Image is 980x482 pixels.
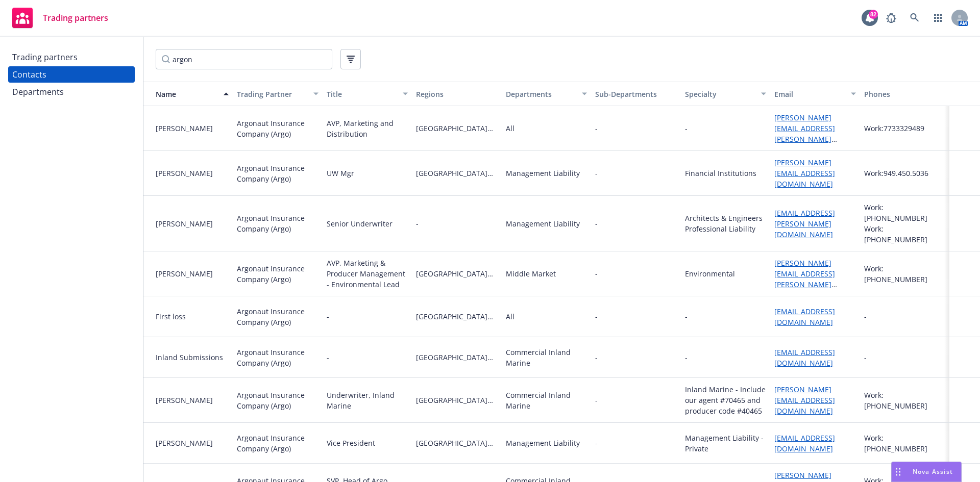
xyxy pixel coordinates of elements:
[416,395,497,405] span: [GEOGRAPHIC_DATA][US_STATE]
[681,82,770,106] button: Specialty
[12,49,78,65] div: Trading partners
[595,218,598,229] span: -
[12,84,64,100] div: Departments
[416,352,497,363] span: [GEOGRAPHIC_DATA][US_STATE]
[891,462,962,482] button: Nova Assist
[156,352,229,363] div: Inland Submissions
[156,395,229,405] div: [PERSON_NAME]
[904,8,925,28] a: Search
[237,433,318,454] div: Argonaut Insurance Company (Argo)
[8,66,135,83] a: Contacts
[327,311,329,322] div: -
[864,202,945,223] div: Work: [PHONE_NUMBER]
[864,223,945,245] div: Work: [PHONE_NUMBER]
[416,218,497,229] span: -
[774,347,835,368] a: [EMAIL_ADDRESS][DOMAIN_NAME]
[595,352,598,363] span: -
[595,268,598,279] span: -
[881,8,901,28] a: Report a Bug
[685,433,766,454] div: Management Liability - Private
[685,213,766,234] div: Architects & Engineers Professional Liability
[928,8,948,28] a: Switch app
[156,218,229,229] div: [PERSON_NAME]
[8,4,112,32] a: Trading partners
[237,347,318,368] div: Argonaut Insurance Company (Argo)
[685,123,688,134] div: -
[156,268,229,279] div: [PERSON_NAME]
[237,263,318,285] div: Argonaut Insurance Company (Argo)
[416,438,497,448] span: [GEOGRAPHIC_DATA][US_STATE]
[774,158,835,189] a: [PERSON_NAME][EMAIL_ADDRESS][DOMAIN_NAME]
[12,66,46,83] div: Contacts
[327,258,408,290] div: AVP, Marketing & Producer Management - Environmental Lead
[774,433,835,453] a: [EMAIL_ADDRESS][DOMAIN_NAME]
[774,385,835,416] a: [PERSON_NAME][EMAIL_ADDRESS][DOMAIN_NAME]
[506,438,580,448] div: Management Liability
[502,82,591,106] button: Departments
[595,89,676,99] div: Sub-Departments
[233,82,322,106] button: Trading Partner
[323,82,412,106] button: Title
[237,306,318,327] div: Argonaut Insurance Company (Argo)
[595,168,598,179] span: -
[506,311,514,322] div: All
[327,218,393,229] div: Senior Underwriter
[595,123,676,134] span: -
[506,390,587,411] div: Commercial Inland Marine
[685,384,766,416] div: Inland Marine - Include our agent #70465 and producer code #40465
[416,168,497,179] span: [GEOGRAPHIC_DATA][US_STATE]
[774,307,835,327] a: [EMAIL_ADDRESS][DOMAIN_NAME]
[327,390,408,411] div: Underwriter, Inland Marine
[685,168,756,179] div: Financial Institutions
[237,118,318,139] div: Argonaut Insurance Company (Argo)
[237,163,318,184] div: Argonaut Insurance Company (Argo)
[237,213,318,234] div: Argonaut Insurance Company (Argo)
[156,49,332,69] input: Filter by keyword...
[506,123,514,134] div: All
[416,123,497,134] span: [GEOGRAPHIC_DATA][US_STATE]
[506,268,556,279] div: Middle Market
[892,462,904,481] div: Drag to move
[327,89,397,99] div: Title
[156,123,229,134] div: [PERSON_NAME]
[685,268,735,279] div: Environmental
[416,311,497,322] span: [GEOGRAPHIC_DATA][US_STATE]
[864,123,945,134] div: Work: 7733329489
[685,311,688,322] div: -
[595,395,598,405] span: -
[148,89,217,99] div: Name
[327,118,408,139] div: AVP, Marketing and Distribution
[506,89,576,99] div: Departments
[864,168,945,179] div: Work: 949.450.5036
[774,113,835,155] a: [PERSON_NAME][EMAIL_ADDRESS][PERSON_NAME][DOMAIN_NAME]
[237,89,307,99] div: Trading Partner
[327,438,375,448] div: Vice President
[412,82,501,106] button: Regions
[156,438,229,448] div: [PERSON_NAME]
[774,208,835,239] a: [EMAIL_ADDRESS][PERSON_NAME][DOMAIN_NAME]
[864,263,945,285] div: Work: [PHONE_NUMBER]
[595,311,676,322] span: -
[43,14,108,22] span: Trading partners
[913,467,953,476] span: Nova Assist
[774,89,844,99] div: Email
[8,49,135,65] a: Trading partners
[237,390,318,411] div: Argonaut Insurance Company (Argo)
[416,89,497,99] div: Regions
[864,390,945,411] div: Work: [PHONE_NUMBER]
[591,82,680,106] button: Sub-Departments
[869,10,878,19] div: 82
[8,84,135,100] a: Departments
[327,168,354,179] div: UW Mgr
[860,82,949,106] button: Phones
[864,433,945,454] div: Work: [PHONE_NUMBER]
[685,89,755,99] div: Specialty
[770,82,860,106] button: Email
[774,258,835,300] a: [PERSON_NAME][EMAIL_ADDRESS][PERSON_NAME][DOMAIN_NAME]
[416,268,497,279] span: [GEOGRAPHIC_DATA][US_STATE]
[143,82,233,106] button: Name
[156,311,229,322] div: First loss
[595,438,598,448] span: -
[864,311,867,322] div: -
